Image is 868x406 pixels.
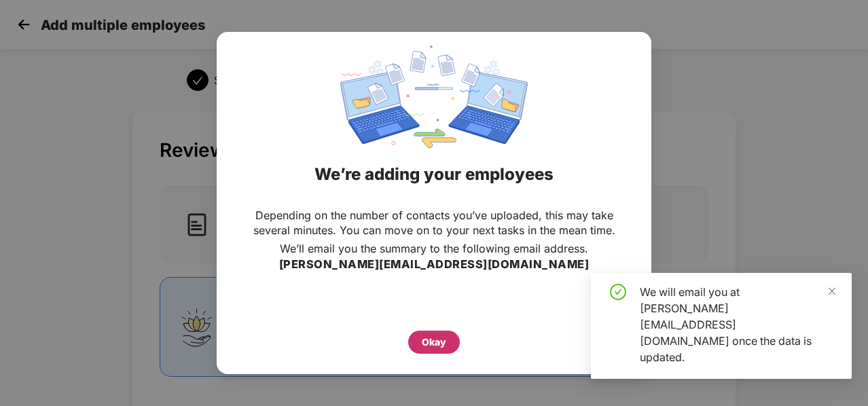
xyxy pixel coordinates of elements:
div: Okay [422,335,446,350]
span: close [827,287,837,296]
h3: [PERSON_NAME][EMAIL_ADDRESS][DOMAIN_NAME] [279,256,590,274]
span: check-circle [610,284,626,300]
img: svg+xml;base64,PHN2ZyBpZD0iRGF0YV9zeW5jaW5nIiB4bWxucz0iaHR0cDovL3d3dy53My5vcmcvMjAwMC9zdmciIHdpZH... [340,45,528,148]
div: We’re adding your employees [234,148,634,201]
div: We will email you at [PERSON_NAME][EMAIL_ADDRESS][DOMAIN_NAME] once the data is updated. [640,284,835,365]
p: Depending on the number of contacts you’ve uploaded, this may take several minutes. You can move ... [244,208,624,238]
p: We’ll email you the summary to the following email address. [280,241,588,256]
